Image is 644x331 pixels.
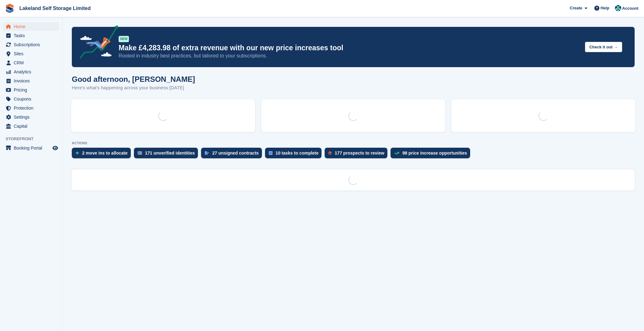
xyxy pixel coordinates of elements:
span: Coupons [14,95,51,103]
div: 10 tasks to complete [276,151,319,156]
a: 171 unverified identities [134,148,201,161]
a: menu [3,144,59,152]
span: Sites [14,49,51,58]
span: CRM [14,58,51,67]
a: menu [3,122,59,131]
a: menu [3,86,59,94]
span: Create [570,5,582,11]
span: Tasks [14,31,51,40]
a: Lakeland Self Storage Limited [17,3,93,13]
span: Home [14,22,51,31]
div: 177 prospects to review [335,151,384,156]
img: move_ins_to_allocate_icon-fdf77a2bb77ea45bf5b3d319d69a93e2d87916cf1d5bf7949dd705db3b84f3ca.svg [76,151,79,155]
img: price_increase_opportunities-93ffe204e8149a01c8c9dc8f82e8f89637d9d84a8eef4429ea346261dce0b2c0.svg [394,152,399,155]
span: Storefront [6,136,62,142]
div: 2 move ins to allocate [82,151,128,156]
p: Make £4,283.98 of extra revenue with our new price increases tool [119,43,580,52]
a: menu [3,77,59,85]
div: 27 unsigned contracts [212,151,259,156]
span: Invoices [14,77,51,85]
span: Pricing [14,86,51,94]
img: prospect-51fa495bee0391a8d652442698ab0144808aea92771e9ea1ae160a38d050c398.svg [328,151,332,155]
div: 98 price increase opportunities [402,151,467,156]
a: menu [3,58,59,67]
a: menu [3,49,59,58]
a: menu [3,95,59,103]
a: 2 move ins to allocate [72,148,134,161]
img: task-75834270c22a3079a89374b754ae025e5fb1db73e45f91037f5363f120a921f8.svg [269,151,273,155]
span: Protection [14,104,51,112]
img: stora-icon-8386f47178a22dfd0bd8f6a31ec36ba5ce8667c1dd55bd0f319d3a0aa187defe.svg [5,4,14,13]
span: Subscriptions [14,40,51,49]
a: 27 unsigned contracts [201,148,265,161]
span: Help [601,5,609,11]
div: NEW [119,36,129,42]
button: Check it out → [585,42,622,52]
a: 177 prospects to review [325,148,391,161]
h1: Good afternoon, [PERSON_NAME] [72,75,195,83]
img: price-adjustments-announcement-icon-8257ccfd72463d97f412b2fc003d46551f7dbcb40ab6d574587a9cd5c0d94... [75,25,118,61]
img: contract_signature_icon-13c848040528278c33f63329250d36e43548de30e8caae1d1a13099fd9432cc5.svg [205,151,209,155]
p: Rooted in industry best practices, but tailored to your subscriptions. [119,52,580,59]
a: menu [3,31,59,40]
a: menu [3,40,59,49]
span: Settings [14,113,51,121]
span: Analytics [14,67,51,76]
img: Steve Aynsley [615,5,621,11]
span: Account [622,5,638,12]
a: menu [3,22,59,31]
img: verify_identity-adf6edd0f0f0b5bbfe63781bf79b02c33cf7c696d77639b501bdc392416b5a36.svg [138,151,142,155]
a: menu [3,104,59,112]
div: 171 unverified identities [145,151,195,156]
a: 10 tasks to complete [265,148,325,161]
a: 98 price increase opportunities [391,148,473,161]
span: Booking Portal [14,144,51,152]
span: Capital [14,122,51,131]
a: Preview store [52,144,59,152]
p: Here's what's happening across your business [DATE] [72,84,195,91]
a: menu [3,67,59,76]
a: menu [3,113,59,121]
p: ACTIONS [72,141,635,145]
